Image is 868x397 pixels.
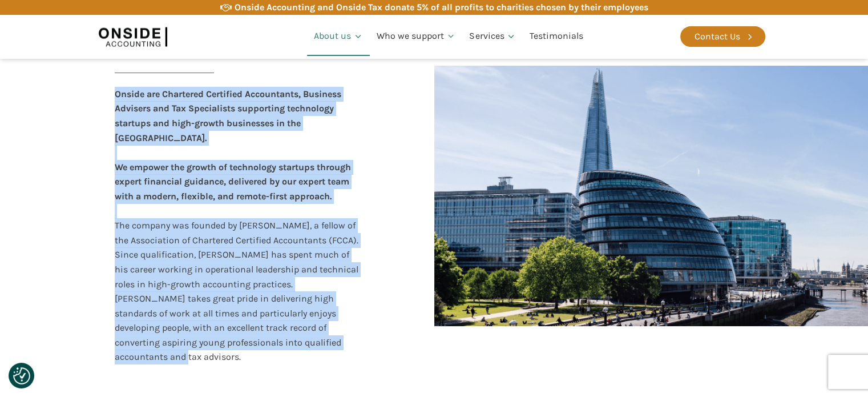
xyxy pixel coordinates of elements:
[115,162,351,187] b: We empower the growth of technology startups through expert financial guidance
[462,17,523,56] a: Services
[680,26,765,47] a: Contact Us
[370,17,463,56] a: Who we support
[523,17,590,56] a: Testimonials
[307,17,370,56] a: About us
[13,367,30,384] button: Consent Preferences
[115,87,361,364] div: The company was founded by [PERSON_NAME], a fellow of the Association of Chartered Certified Acco...
[99,23,167,50] img: Onside Accounting
[13,367,30,384] img: Revisit consent button
[115,176,349,202] b: , delivered by our expert team with a modern, flexible, and remote-first approach.
[695,29,740,44] div: Contact Us
[115,89,341,143] b: Onside are Chartered Certified Accountants, Business Advisers and Tax Specialists supporting tech...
